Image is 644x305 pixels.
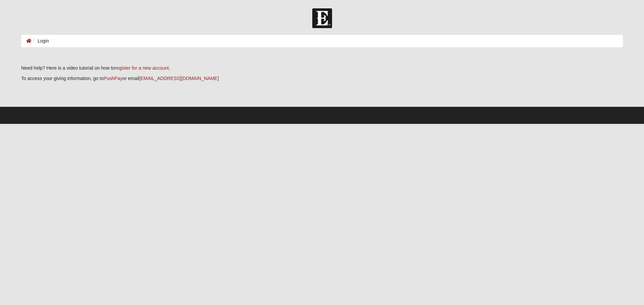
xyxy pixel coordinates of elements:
[115,65,169,71] a: register for a new account
[139,76,219,81] a: [EMAIL_ADDRESS][DOMAIN_NAME]
[21,65,623,72] p: Need help? Here is a video tutorial on how to .
[32,37,49,45] li: Login
[21,75,623,82] p: To access your giving information, go to or email
[312,8,332,28] img: Church of Eleven22 Logo
[104,76,122,81] a: PushPay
